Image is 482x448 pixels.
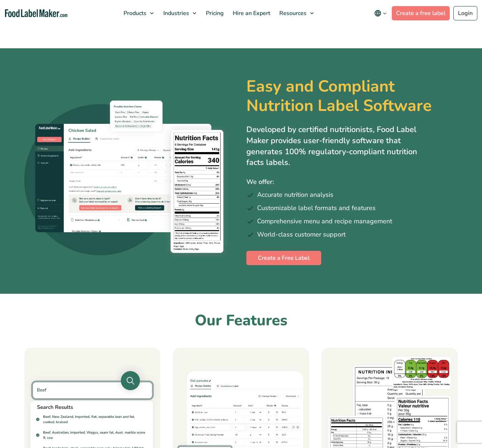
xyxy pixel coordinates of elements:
span: Resources [277,9,307,17]
h2: Our Features [24,311,458,331]
a: Create a free label [392,6,450,20]
h1: Easy and Compliant Nutrition Label Software [246,77,458,116]
span: Comprehensive menu and recipe management [257,216,392,226]
span: World-class customer support [257,230,346,239]
p: Developed by certified nutritionists, Food Label Maker provides user-friendly software that gener... [246,124,433,168]
span: Industries [161,9,190,17]
span: Accurate nutrition analysis [257,190,333,200]
span: Pricing [204,9,225,17]
span: Products [121,9,147,17]
a: Create a Free Label [246,251,321,265]
span: Hire an Expert [231,9,271,17]
p: We offer: [246,177,458,187]
span: Customizable label formats and features [257,203,376,213]
a: Login [453,6,477,20]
